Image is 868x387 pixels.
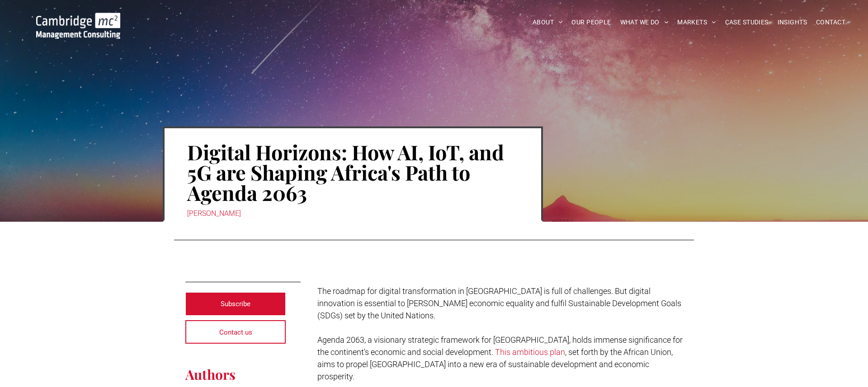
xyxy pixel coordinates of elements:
a: This ambitious plan [495,347,565,357]
a: OUR PEOPLE [567,15,615,29]
span: Authors [185,365,236,383]
a: MARKETS [673,15,720,29]
a: Subscribe [185,292,286,316]
span: Contact us [219,321,252,344]
a: CASE STUDIES [721,15,773,29]
a: Your Business Transformed | Cambridge Management Consulting [36,14,120,23]
span: Subscribe [221,293,250,315]
div: [PERSON_NAME] [187,207,519,220]
a: ABOUT [528,15,567,29]
span: , set forth by the African Union, aims to propel [GEOGRAPHIC_DATA] into a new era of sustainable ... [317,347,673,381]
img: Go to Homepage [36,13,120,39]
a: Contact us [185,320,286,344]
a: CONTACT [811,15,850,29]
a: WHAT WE DO [616,15,673,29]
h1: Digital Horizons: How AI, IoT, and 5G are Shaping Africa's Path to Agenda 2063 [187,141,519,204]
span: The roadmap for digital transformation in [GEOGRAPHIC_DATA] is full of challenges. But digital in... [317,286,681,320]
span: Agenda 2063, a visionary strategic framework for [GEOGRAPHIC_DATA], holds immense significance fo... [317,335,683,357]
a: INSIGHTS [773,15,811,29]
